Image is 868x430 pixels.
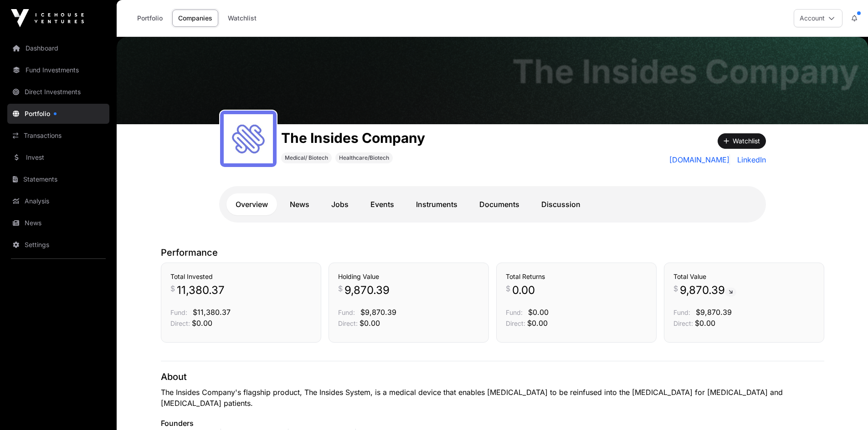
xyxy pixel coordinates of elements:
[338,309,355,316] span: Fund:
[506,283,510,294] span: $
[338,272,479,281] h3: Holding Value
[170,309,187,316] span: Fund:
[7,235,109,255] a: Settings
[161,246,824,259] p: Performance
[361,193,403,215] a: Events
[794,9,842,27] button: Account
[338,283,343,294] span: $
[673,283,678,294] span: $
[527,319,548,328] span: $0.00
[222,10,262,27] a: Watchlist
[696,308,732,317] span: $9,870.39
[170,272,312,281] h3: Total Invested
[695,319,715,328] span: $0.00
[117,37,868,124] img: The Insides Company
[170,283,175,294] span: $
[161,387,824,409] p: The Insides Company's flagship product, The Insides System, is a medical device that enables [MED...
[7,104,109,124] a: Portfolio
[506,272,647,281] h3: Total Returns
[172,10,218,27] a: Companies
[512,283,535,298] span: 0.00
[512,55,859,88] h1: The Insides Company
[192,319,212,328] span: $0.00
[7,126,109,146] a: Transactions
[673,309,690,316] span: Fund:
[673,272,815,281] h3: Total Value
[669,154,730,165] a: [DOMAIN_NAME]
[281,130,425,146] h1: The Insides Company
[161,370,824,383] p: About
[322,193,358,215] a: Jobs
[177,283,225,298] span: 11,380.37
[7,169,109,189] a: Statements
[673,319,693,327] span: Direct:
[7,147,109,167] a: Invest
[161,418,824,429] p: Founders
[718,133,766,149] button: Watchlist
[224,114,273,163] img: the_insides_company_logo.jpeg
[226,193,759,215] nav: Tabs
[7,82,109,102] a: Direct Investments
[170,319,190,327] span: Direct:
[506,319,525,327] span: Direct:
[285,154,328,162] span: Medical/ Biotech
[7,60,109,80] a: Fund Investments
[281,193,318,215] a: News
[360,308,396,317] span: $9,870.39
[11,9,84,27] img: Icehouse Ventures Logo
[360,319,380,328] span: $0.00
[7,213,109,233] a: News
[532,193,590,215] a: Discussion
[338,319,358,327] span: Direct:
[470,193,529,215] a: Documents
[226,193,277,215] a: Overview
[7,191,109,211] a: Analysis
[339,154,389,162] span: Healthcare/Biotech
[131,10,169,27] a: Portfolio
[407,193,467,215] a: Instruments
[506,309,523,316] span: Fund:
[528,308,549,317] span: $0.00
[822,386,868,430] iframe: Chat Widget
[344,283,390,298] span: 9,870.39
[193,308,231,317] span: $11,380.37
[734,154,766,165] a: LinkedIn
[7,38,109,58] a: Dashboard
[680,283,736,298] span: 9,870.39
